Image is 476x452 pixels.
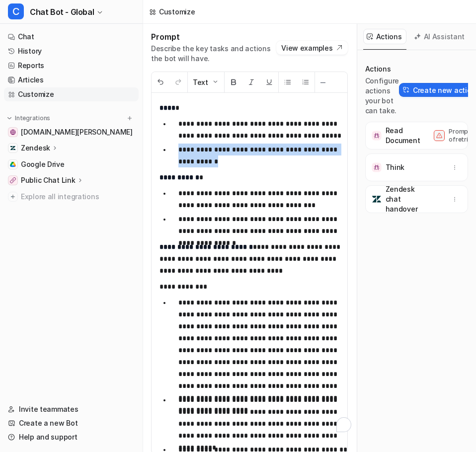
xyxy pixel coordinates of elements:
[126,115,133,122] img: menu_add.svg
[386,126,420,146] p: Read Document
[21,159,65,169] span: Google Drive
[4,59,139,73] a: Reports
[4,125,139,139] a: price-agg-sandy.vercel.app[DOMAIN_NAME][PERSON_NAME]
[4,430,139,444] a: Help and support
[372,131,382,141] img: Read Document icon
[10,161,16,167] img: Google Drive
[4,73,139,87] a: Articles
[4,113,53,123] button: Integrations
[4,30,139,44] a: Chat
[4,190,139,204] a: Explore all integrations
[372,194,382,204] img: Zendesk chat handover icon
[8,3,24,19] span: C
[188,72,224,92] button: Text
[4,157,139,171] a: Google DriveGoogle Drive
[10,129,16,135] img: price-agg-sandy.vercel.app
[372,162,382,172] img: Think icon
[15,114,50,122] p: Integrations
[260,72,278,92] button: Underline
[386,184,424,214] p: Zendesk chat handover
[4,416,139,430] a: Create a new Bot
[174,78,182,86] img: Redo
[21,143,50,153] p: Zendesk
[30,5,94,19] span: Chat Bot - Global
[151,32,276,42] h1: Prompt
[302,78,310,86] img: Ordered List
[21,189,135,205] span: Explore all integrations
[247,78,255,86] img: Italic
[152,72,169,92] button: Undo
[157,78,164,86] img: Undo
[279,72,297,92] button: Unordered List
[230,78,238,86] img: Bold
[211,78,219,86] img: Dropdown Down Arrow
[4,44,139,58] a: History
[386,162,405,172] p: Think
[169,72,187,92] button: Redo
[225,72,242,92] button: Bold
[276,41,347,55] button: View examples
[21,127,133,137] span: [DOMAIN_NAME][PERSON_NAME]
[284,78,292,86] img: Unordered List
[265,78,273,86] img: Underline
[242,72,260,92] button: Italic
[297,72,315,92] button: Ordered List
[315,72,331,92] button: ─
[403,86,410,93] img: Create action
[363,29,406,44] button: Actions
[4,87,139,101] a: Customize
[365,76,399,116] p: Configure actions your bot can take.
[6,115,13,122] img: expand menu
[10,177,16,183] img: Public Chat Link
[410,29,470,44] button: AI Assistant
[8,192,18,202] img: explore all integrations
[4,402,139,416] a: Invite teammates
[21,175,76,185] p: Public Chat Link
[10,145,16,151] img: Zendesk
[151,44,276,64] p: Describe the key tasks and actions the bot will have.
[159,6,195,17] div: Customize
[365,64,399,74] p: Actions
